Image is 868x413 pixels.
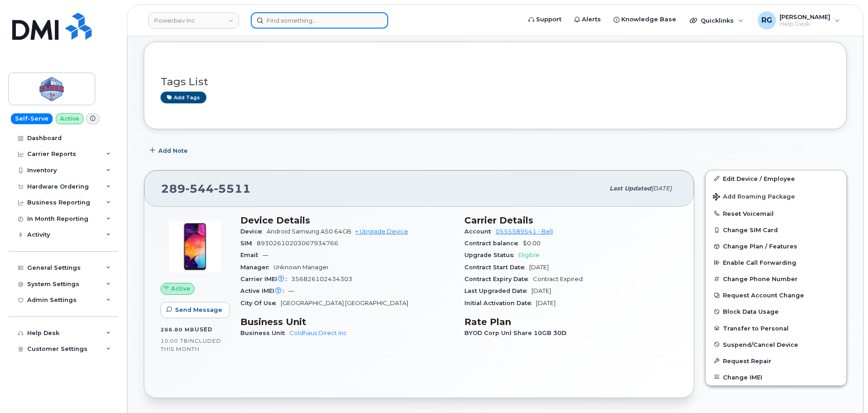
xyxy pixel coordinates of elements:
[723,243,797,250] span: Change Plan / Features
[161,302,230,318] button: Send Message
[171,284,190,293] span: Active
[240,264,273,271] span: Manager
[683,11,750,29] div: Quicklinks
[701,17,734,24] span: Quicklinks
[706,170,846,187] a: Edit Device / Employee
[706,320,846,336] button: Transfer to Personal
[251,12,388,29] input: Find something...
[706,222,846,238] button: Change SIM Card
[529,264,549,271] span: [DATE]
[532,287,551,294] span: [DATE]
[161,338,188,344] span: 10.00 TB
[161,182,251,195] span: 289
[161,337,221,352] span: included this month
[240,228,267,235] span: Device
[148,12,239,29] a: Powerbev Inc.
[355,228,408,235] a: + Upgrade Device
[464,316,678,327] h3: Rate Plan
[706,205,846,222] button: Reset Voicemail
[464,240,523,247] span: Contract balance
[706,353,846,369] button: Request Repair
[706,287,846,303] button: Request Account Change
[240,330,289,336] span: Business Unit
[533,276,583,282] span: Contract Expired
[291,276,352,282] span: 356826102434303
[144,143,195,159] button: Add Note
[185,182,214,195] span: 544
[161,92,206,103] a: Add tags
[464,300,536,306] span: Initial Activation Date
[158,146,188,155] span: Add Note
[257,240,338,247] span: 89302610203067934766
[464,215,678,226] h3: Carrier Details
[464,228,496,235] span: Account
[464,264,529,271] span: Contract Start Date
[713,193,795,202] span: Add Roaming Package
[780,20,830,28] span: Help Desk
[706,336,846,353] button: Suspend/Cancel Device
[780,13,830,20] span: [PERSON_NAME]
[582,15,601,24] span: Alerts
[195,326,213,333] span: used
[621,15,676,24] span: Knowledge Base
[240,287,288,294] span: Active IMEI
[536,300,556,306] span: [DATE]
[723,341,798,348] span: Suspend/Cancel Device
[536,15,561,24] span: Support
[523,240,541,247] span: $0.00
[723,259,796,266] span: Enable Call Forwarding
[706,303,846,320] button: Block Data Usage
[288,287,294,294] span: —
[267,228,351,235] span: Android Samsung A50 64GB
[496,228,553,235] a: 0555589541 - Bell
[706,238,846,254] button: Change Plan / Features
[240,276,291,282] span: Carrier IMEI
[240,316,454,327] h3: Business Unit
[706,271,846,287] button: Change Phone Number
[522,10,568,29] a: Support
[751,11,846,29] div: Robert Graham
[240,240,257,247] span: SIM
[175,306,222,314] span: Send Message
[161,326,195,333] span: 266.80 MB
[214,182,251,195] span: 5511
[607,10,683,29] a: Knowledge Base
[464,252,518,258] span: Upgrade Status
[706,254,846,271] button: Enable Call Forwarding
[161,76,830,87] h3: Tags List
[240,300,281,306] span: City Of Use
[289,330,347,336] a: Coldhaus Direct Inc
[518,252,540,258] span: Eligible
[610,185,651,192] span: Last updated
[240,252,263,258] span: Email
[240,215,454,226] h3: Device Details
[651,185,672,192] span: [DATE]
[273,264,329,271] span: Unknown Manager
[263,252,268,258] span: —
[464,330,571,336] span: BYOD Corp Unl Share 10GB 30D
[568,10,607,29] a: Alerts
[706,369,846,385] button: Change IMEI
[761,15,772,26] span: RG
[281,300,408,306] span: [GEOGRAPHIC_DATA] [GEOGRAPHIC_DATA]
[464,287,532,294] span: Last Upgraded Date
[706,187,846,205] button: Add Roaming Package
[464,276,533,282] span: Contract Expiry Date
[168,219,222,274] img: image20231002-3703462-1qu0sfr.jpeg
